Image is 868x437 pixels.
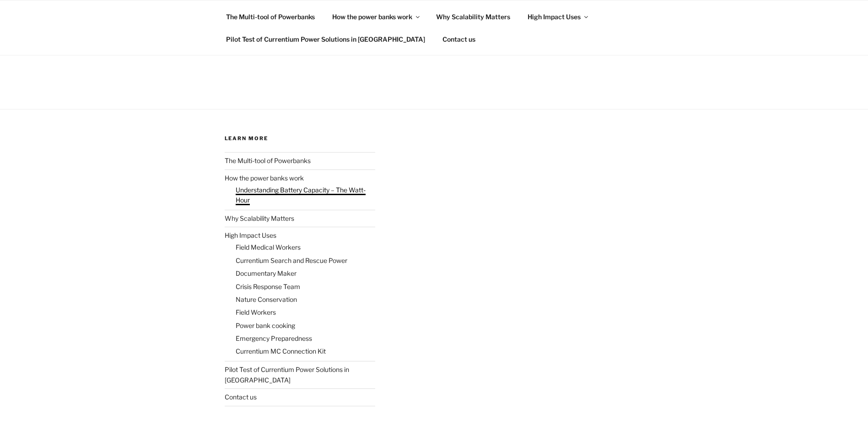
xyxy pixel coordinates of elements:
[428,5,518,28] a: Why Scalability Matters
[225,157,311,164] a: The Multi-tool of Powerbanks
[225,214,294,222] a: Why Scalability Matters
[225,174,304,182] a: How the power banks work
[236,283,300,290] a: Crisis Response Team
[236,257,347,264] a: Currentium Search and Rescue Power
[236,243,301,251] a: Field Medical Workers
[435,28,484,50] a: Contact us
[225,231,276,239] a: High Impact Uses
[236,269,297,277] a: Documentary Maker
[236,186,366,204] a: Understanding Battery Capacity – The Watt-Hour
[236,347,326,355] a: Currentium MC Connection Kit
[236,308,276,316] a: Field Workers
[225,366,349,383] a: Pilot Test of Currentium Power Solutions in [GEOGRAPHIC_DATA]
[520,5,595,28] a: High Impact Uses
[236,322,295,329] a: Power bank cooking
[218,5,650,50] nav: Top Menu
[225,393,257,401] a: Contact us
[225,135,376,142] h2: Learn More
[236,334,312,342] a: Emergency Preparedness
[218,5,323,28] a: The Multi-tool of Powerbanks
[236,295,297,303] a: Nature Conservation
[218,28,433,50] a: Pilot Test of Currentium Power Solutions in [GEOGRAPHIC_DATA]
[324,5,427,28] a: How the power banks work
